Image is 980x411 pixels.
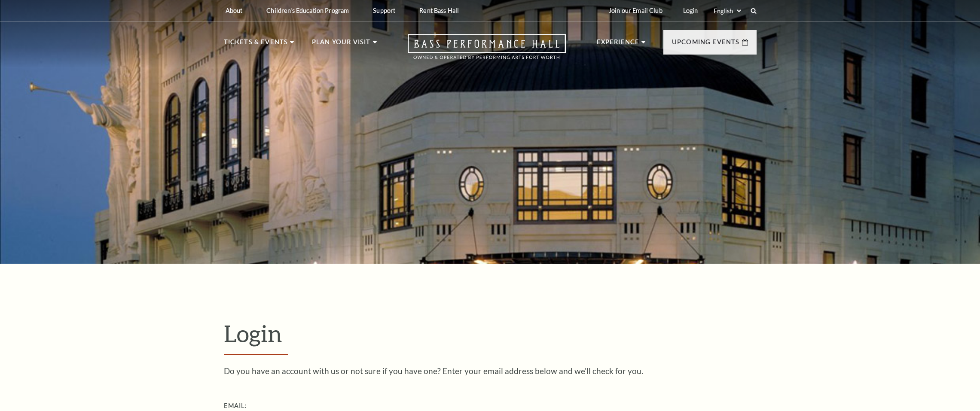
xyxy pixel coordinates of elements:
[373,7,395,14] p: Support
[224,320,282,347] span: Login
[224,402,247,409] label: Email:
[266,7,349,14] p: Children's Education Program
[312,37,371,52] p: Plan Your Visit
[419,7,459,14] p: Rent Bass Hall
[224,367,757,375] p: Do you have an account with us or not sure if you have one? Enter your email address below and we...
[597,37,640,52] p: Experience
[672,37,740,52] p: Upcoming Events
[226,7,243,14] p: About
[224,37,288,52] p: Tickets & Events
[712,7,742,15] select: Select:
